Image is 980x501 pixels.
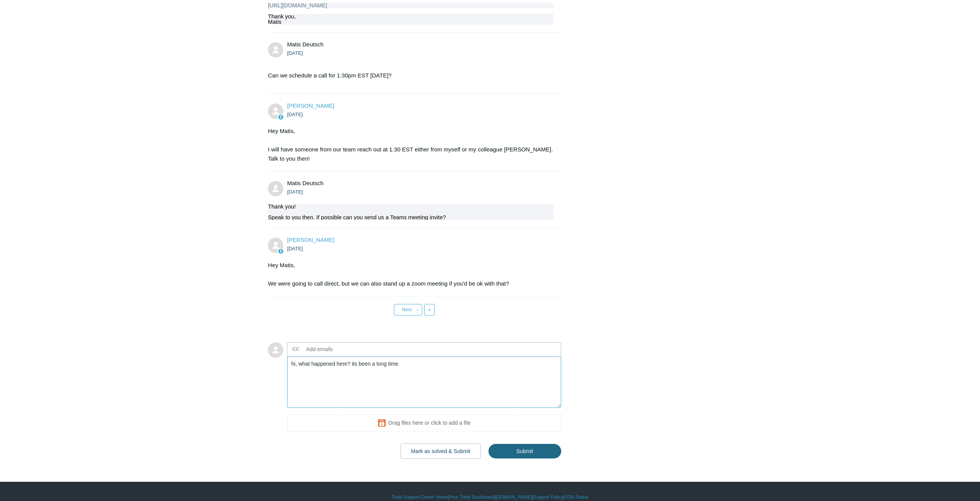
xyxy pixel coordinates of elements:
input: Submit [488,444,561,458]
div: Thank you, Matis [268,14,554,25]
a: SGN Status [564,494,588,501]
time: 08/22/2025, 11:25 [287,50,303,56]
div: Hey Matis, I will have someone from our team reach out at 1:30 EST either from myself or my colle... [268,126,554,163]
span: » [428,307,431,312]
label: CC [292,343,300,355]
time: 08/22/2025, 11:50 [287,246,303,251]
time: 08/22/2025, 11:37 [287,112,303,117]
div: Thank you! [268,204,554,209]
a: Todyl Support Center Home [392,494,448,501]
p: Can we schedule a call for 1:30pm EST [DATE]? [268,71,554,80]
span: › [416,307,418,312]
span: Matis Deutsch [287,41,323,48]
a: [PERSON_NAME] [287,102,334,109]
div: | | | | [268,494,712,501]
div: Hey Matis, We were going to call direct, but we can also stand up a zoom meeting if you'd be ok w... [268,261,554,288]
a: Next [394,304,422,315]
a: Your Todyl Dashboard [449,494,494,501]
span: Next [402,307,412,312]
span: Cody Woods [287,102,334,109]
time: 08/22/2025, 11:39 [287,189,303,195]
a: [PERSON_NAME] [287,237,334,243]
span: Cody Woods [287,237,334,243]
div: Speak to you then. If possible can you send us a Teams meeting invite? [268,215,554,220]
span: Matis Deutsch [287,180,323,186]
button: Mark as solved & Submit [400,444,481,459]
textarea: Add your reply [287,356,561,408]
input: Add emails [303,343,385,355]
a: [URL][DOMAIN_NAME] [268,2,327,8]
a: [DOMAIN_NAME] [495,494,532,501]
a: Support Policy [534,494,563,501]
